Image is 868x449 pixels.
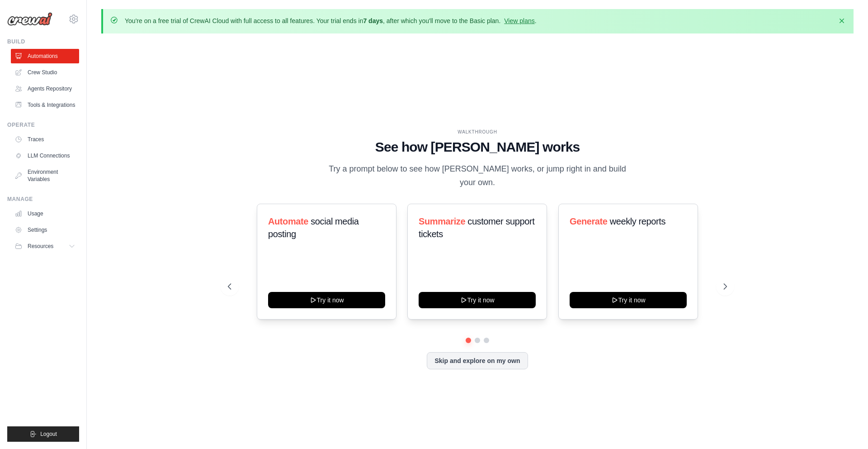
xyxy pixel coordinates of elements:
a: Settings [11,223,79,237]
strong: 7 days [363,17,383,24]
button: Try it now [570,292,687,308]
a: Agents Repository [11,81,79,96]
span: Automate [268,216,308,226]
p: Try a prompt below to see how [PERSON_NAME] works, or jump right in and build your own. [325,162,629,189]
span: Logout [40,430,57,438]
div: WALKTHROUGH [228,129,727,135]
a: Automations [11,49,79,63]
button: Logout [7,426,79,442]
a: Crew Studio [11,65,79,80]
div: Manage [7,196,79,203]
h1: See how [PERSON_NAME] works [228,139,727,155]
button: Resources [11,239,79,253]
div: Operate [7,121,79,129]
a: View plans [504,17,534,24]
div: Build [7,38,79,45]
span: Generate [570,216,608,226]
span: customer support tickets [419,216,534,239]
a: LLM Connections [11,148,79,163]
a: Usage [11,206,79,221]
span: social media posting [268,216,359,239]
a: Tools & Integrations [11,98,79,112]
button: Try it now [268,292,385,308]
p: You're on a free trial of CrewAI Cloud with full access to all features. Your trial ends in , aft... [125,16,537,25]
button: Skip and explore on my own [427,352,528,369]
span: weekly reports [609,216,665,226]
img: Logo [7,12,52,26]
a: Traces [11,132,79,147]
button: Try it now [419,292,536,308]
span: Resources [28,243,53,250]
a: Environment Variables [11,165,79,186]
span: Summarize [419,216,465,226]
